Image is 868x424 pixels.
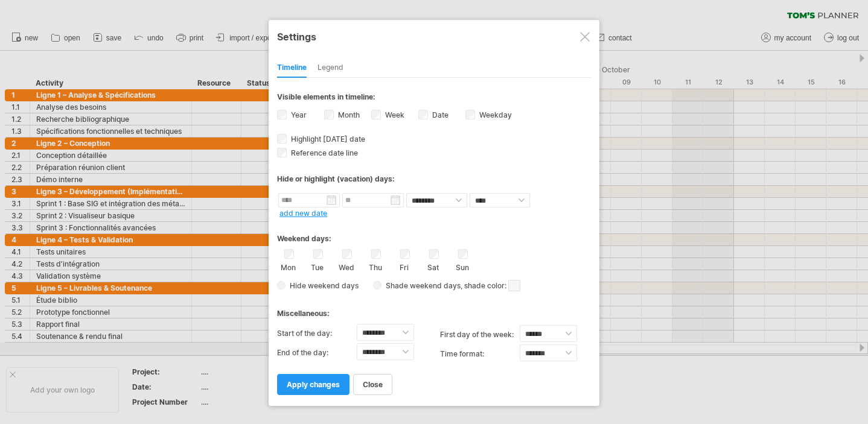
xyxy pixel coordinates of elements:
[461,279,520,293] span: , shade color:
[277,343,357,362] label: End of the day:
[277,92,591,105] div: Visible elements in timeline:
[477,110,512,119] label: Weekday
[287,380,340,389] span: apply changes
[339,261,354,272] label: Wed
[277,174,591,183] div: Hide or highlight (vacation) days:
[289,134,365,144] span: Highlight [DATE] date
[277,297,591,321] div: Miscellaneous:
[310,261,325,272] label: Tue
[281,261,296,272] label: Mon
[397,261,412,272] label: Fri
[353,374,392,395] a: close
[277,324,357,343] label: Start of the day:
[440,344,520,364] label: Time format:
[277,59,307,78] div: Timeline
[286,281,359,290] span: Hide weekend days
[336,110,360,119] label: Month
[277,25,591,47] div: Settings
[455,261,470,272] label: Sun
[289,110,307,119] label: Year
[277,223,591,246] div: Weekend days:
[383,110,404,119] label: Week
[381,281,461,290] span: Shade weekend days
[426,261,441,272] label: Sat
[279,209,327,218] a: add new date
[430,110,448,119] label: Date
[318,59,343,78] div: Legend
[440,325,520,344] label: first day of the week:
[363,380,383,389] span: close
[277,374,349,395] a: apply changes
[508,280,520,291] span: click here to change the shade color
[368,261,383,272] label: Thu
[289,148,358,157] span: Reference date line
